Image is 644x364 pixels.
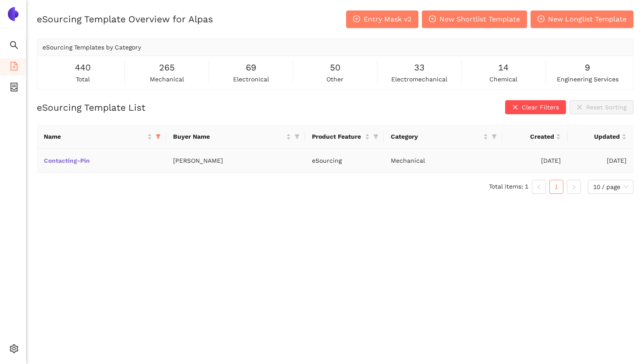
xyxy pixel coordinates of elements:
[76,74,90,84] span: total
[305,149,384,173] td: eSourcing
[532,180,546,194] li: Previous Page
[414,61,425,74] span: 33
[585,61,590,74] span: 9
[166,149,305,173] td: [PERSON_NAME]
[10,38,18,55] span: search
[568,125,633,149] th: this column's title is Updated,this column is sortable
[509,132,554,141] span: Created
[44,132,145,141] span: Name
[156,134,161,139] span: filter
[10,80,18,97] span: container
[568,149,633,173] td: [DATE]
[593,180,628,193] span: 10 / page
[10,59,18,76] span: file-add
[75,61,91,74] span: 440
[512,104,518,111] span: close
[570,100,633,114] button: closeReset Sorting
[233,74,269,84] span: electronical
[150,74,184,84] span: mechanical
[492,134,497,139] span: filter
[439,14,520,24] span: New Shortlist Template
[557,74,619,84] span: engineering services
[37,125,166,149] th: this column's title is Name,this column is sortable
[159,61,175,74] span: 265
[567,180,581,194] li: Next Page
[312,132,363,141] span: Product Feature
[550,180,563,193] a: 1
[489,180,528,194] li: Total items: 1
[391,74,447,84] span: electromechanical
[391,132,481,141] span: Category
[246,61,256,74] span: 69
[502,149,568,173] td: [DATE]
[575,132,620,141] span: Updated
[498,61,509,74] span: 14
[42,44,141,51] span: eSourcing Templates by Category
[154,130,163,143] span: filter
[567,180,581,194] button: right
[384,125,502,149] th: this column's title is Category,this column is sortable
[293,130,301,143] span: filter
[538,15,545,24] span: plus-circle
[571,185,577,190] span: right
[532,180,546,194] button: left
[384,149,502,173] td: Mechanical
[422,10,527,28] button: plus-circleNew Shortlist Template
[353,15,360,24] span: plus-circle
[522,102,559,112] span: Clear Filters
[531,10,633,28] button: plus-circleNew Longlist Template
[166,125,305,149] th: this column's title is Buyer Name,this column is sortable
[173,132,284,141] span: Buyer Name
[294,134,300,139] span: filter
[305,125,384,149] th: this column's title is Product Feature,this column is sortable
[489,74,517,84] span: chemical
[548,14,626,24] span: New Longlist Template
[364,14,411,24] span: Entry Mask v2
[373,134,379,139] span: filter
[490,130,499,143] span: filter
[505,100,566,114] button: closeClear Filters
[502,125,568,149] th: this column's title is Created,this column is sortable
[37,13,213,25] h2: eSourcing Template Overview for Alpas
[330,61,340,74] span: 50
[429,15,436,24] span: plus-circle
[588,180,633,194] div: Page Size
[37,101,145,114] h2: eSourcing Template List
[346,10,418,28] button: plus-circleEntry Mask v2
[10,341,18,359] span: setting
[6,7,20,21] img: Logo
[536,185,541,190] span: left
[549,180,563,194] li: 1
[372,130,380,143] span: filter
[326,74,343,84] span: other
